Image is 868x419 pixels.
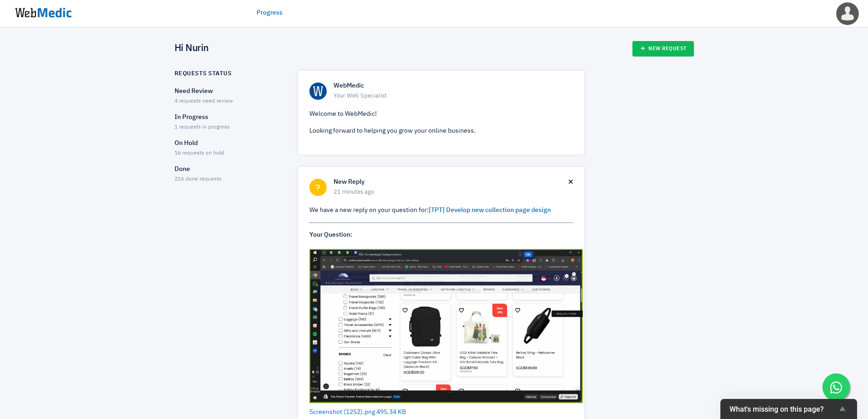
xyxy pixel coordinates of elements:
[175,70,232,78] h6: Requests Status
[175,87,282,96] p: Need Review
[632,41,694,57] a: New Request
[309,322,583,415] a: Screenshot (1252).png 495.34 KB
[729,403,848,414] button: Show survey - What's missing on this page?
[334,92,573,101] span: Your Web Specialist
[729,405,837,414] span: What's missing on this page?
[309,126,573,136] p: Looking forward to helping you grow your online business.
[175,139,282,148] p: On Hold
[309,230,573,240] p: Your Question:
[175,150,224,156] span: 16 requests on hold
[175,98,233,104] span: 4 requests need review
[309,409,375,415] span: Screenshot (1252).png
[334,188,569,197] span: 21 minutes ago
[257,8,282,18] a: Progress
[175,124,230,130] span: 1 requests in progress
[309,206,573,215] p: We have a new reply on your question for:
[376,409,406,415] span: 495.34 KB
[334,82,573,90] h6: WebMedic
[309,249,583,403] img: task-upload-1759483526.png
[175,43,209,55] h4: Hi Nurin
[175,113,282,122] p: In Progress
[334,178,569,186] h6: New Reply
[309,109,573,119] p: Welcome to WebMedic!
[175,176,221,182] span: 216 done requests
[429,207,551,213] a: [TPT] Develop new collection page design
[175,165,282,174] p: Done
